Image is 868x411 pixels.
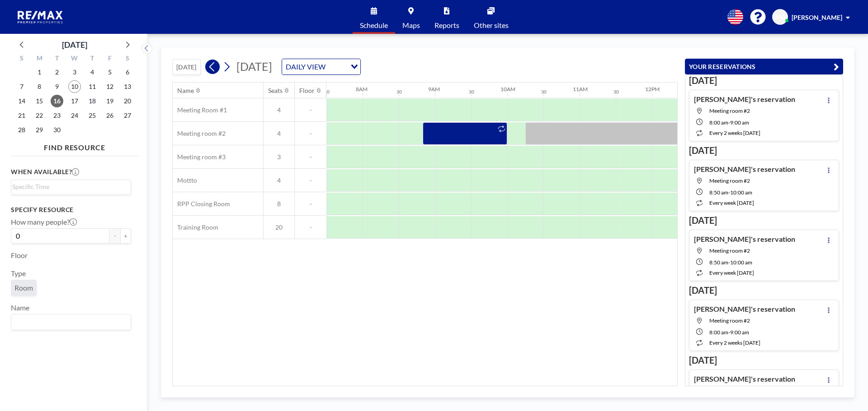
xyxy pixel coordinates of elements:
span: Monday, September 15, 2025 [33,95,46,107]
div: T [83,53,101,65]
div: Seats [268,87,283,95]
span: Meeting room #3 [173,153,226,161]
span: - [295,176,326,185]
span: Training Room [173,223,218,231]
label: How many people? [11,217,77,226]
span: - [728,189,730,196]
button: + [120,228,131,244]
div: Search for option [11,180,131,194]
span: every 2 weeks [DATE] [709,129,760,136]
span: [DATE] [236,60,272,73]
span: every week [DATE] [709,269,754,276]
div: 11AM [573,86,588,92]
span: 8 [264,200,294,208]
div: 9AM [428,86,440,92]
span: DAILY VIEW [284,61,327,73]
span: Sunday, September 28, 2025 [15,124,28,136]
span: MB [775,13,785,21]
span: 8:50 AM [709,259,728,266]
span: - [295,153,326,161]
div: 10AM [500,86,515,92]
span: Meeting room #2 [709,317,750,324]
div: S [118,53,136,65]
span: [PERSON_NAME] [792,14,842,21]
span: 4 [264,106,294,114]
span: Friday, September 5, 2025 [104,66,116,79]
span: Thursday, September 25, 2025 [86,109,99,122]
span: Meeting room #2 [709,177,750,184]
span: Saturday, September 27, 2025 [121,109,134,122]
span: Tuesday, September 23, 2025 [51,109,63,122]
span: Other sites [474,22,509,29]
span: - [295,129,326,138]
span: Thursday, September 11, 2025 [86,80,99,93]
button: - [109,228,120,244]
span: 10:00 AM [730,189,752,196]
h3: [DATE] [689,355,839,366]
span: Monday, September 8, 2025 [33,80,46,93]
span: 8:00 AM [709,329,728,336]
input: Search for option [12,316,126,328]
button: [DATE] [172,59,201,75]
div: 12PM [645,86,660,92]
span: 4 [264,129,294,138]
span: Meeting room #2 [173,129,226,138]
span: Wednesday, September 17, 2025 [68,95,81,107]
div: W [66,53,84,65]
span: - [295,200,326,208]
label: Floor [11,251,28,260]
span: Wednesday, September 24, 2025 [68,109,81,122]
div: 8AM [356,86,368,92]
div: 30 [396,89,402,95]
span: Monday, September 1, 2025 [33,66,46,79]
span: Friday, September 19, 2025 [104,95,116,107]
h4: [PERSON_NAME]'s reservation [694,305,795,314]
span: Tuesday, September 30, 2025 [51,124,63,136]
span: 8:50 AM [709,189,728,196]
span: 8:00 AM [709,119,728,126]
span: Thursday, September 18, 2025 [86,95,99,107]
span: Friday, September 26, 2025 [104,109,116,122]
span: - [295,223,326,231]
span: Tuesday, September 9, 2025 [51,80,63,93]
span: Meeting room #2 [709,247,750,254]
h3: [DATE] [689,215,839,226]
span: Reports [434,22,459,29]
span: Monday, September 22, 2025 [33,109,46,122]
span: every 2 weeks [DATE] [709,339,760,346]
span: 3 [264,153,294,161]
span: 10:00 AM [730,259,752,266]
div: M [31,53,48,65]
span: Meeting room #2 [709,107,750,114]
span: Tuesday, September 2, 2025 [51,66,63,79]
span: Sunday, September 14, 2025 [15,95,28,107]
div: F [101,53,118,65]
h4: FIND RESOURCE [11,139,138,152]
div: Name [177,87,194,95]
div: Search for option [11,314,131,330]
h4: [PERSON_NAME]'s reservation [694,95,795,104]
h4: [PERSON_NAME]'s reservation [694,165,795,174]
div: 30 [324,89,330,95]
span: Thursday, September 4, 2025 [86,66,99,79]
span: - [295,106,326,114]
div: 30 [469,89,474,95]
span: Friday, September 12, 2025 [104,80,116,93]
span: every week [DATE] [709,199,754,206]
span: Wednesday, September 10, 2025 [68,80,81,93]
label: Type [11,269,26,278]
h3: Specify resource [11,206,131,214]
span: Mottto [173,176,197,185]
div: Floor [299,87,315,95]
div: T [48,53,66,65]
div: 30 [541,89,547,95]
span: Saturday, September 20, 2025 [121,95,134,107]
span: - [728,119,730,126]
span: Monday, September 29, 2025 [33,124,46,136]
span: - [728,329,730,336]
span: 9:00 AM [730,329,749,336]
span: Sunday, September 7, 2025 [15,80,28,93]
span: Meeting Room #1 [173,106,227,114]
img: organization-logo [14,8,67,26]
h4: [PERSON_NAME]'s reservation [694,235,795,244]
